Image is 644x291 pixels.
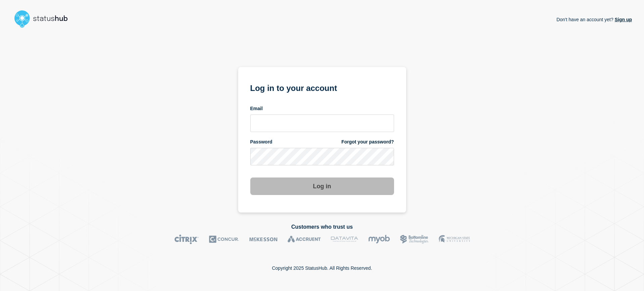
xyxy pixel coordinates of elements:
a: Forgot your password? [341,139,394,145]
p: Copyright 2025 StatusHub. All Rights Reserved. [272,265,372,271]
img: myob logo [368,234,390,244]
img: StatusHub logo [12,8,76,30]
input: password input [250,148,394,165]
span: Email [250,105,263,112]
h2: Customers who trust us [12,224,632,230]
img: DataVita logo [331,234,358,244]
span: Password [250,139,272,145]
img: Concur logo [209,234,239,244]
button: Log in [250,177,394,195]
img: MSU logo [439,234,470,244]
img: Citrix logo [174,234,199,244]
img: Bottomline logo [400,234,429,244]
input: email input [250,115,394,132]
img: McKesson logo [249,234,277,244]
h1: Log in to your account [250,81,394,94]
img: Accruent logo [288,234,321,244]
p: Don't have an account yet? [556,11,632,28]
a: Sign up [613,17,632,22]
